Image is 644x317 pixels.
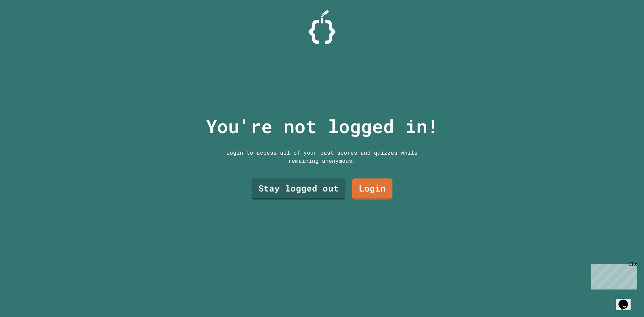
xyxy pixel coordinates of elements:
img: Logo.svg [309,10,335,44]
iframe: chat widget [616,290,637,310]
a: Stay logged out [252,178,345,200]
div: Login to access all of your past scores and quizzes while remaining anonymous. [221,149,423,165]
p: You're not logged in! [206,112,438,140]
a: Login [352,178,392,200]
div: Chat with us now!Close [3,3,46,43]
iframe: chat widget [588,261,637,289]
